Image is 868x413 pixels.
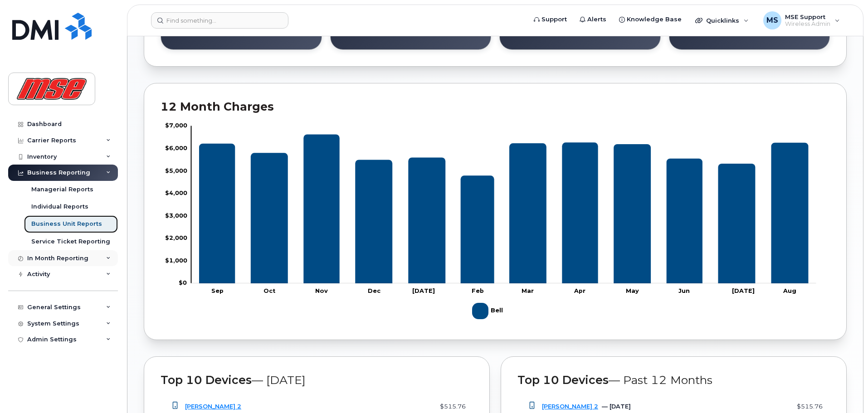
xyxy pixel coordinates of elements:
[574,287,585,294] tspan: Apr
[573,10,613,29] a: Alerts
[587,15,606,24] span: Alerts
[522,287,534,294] tspan: Mar
[678,287,690,294] tspan: Jun
[165,189,187,196] tspan: $4,000
[412,287,435,294] tspan: [DATE]
[732,287,755,294] tspan: [DATE]
[161,373,252,387] span: Top 10 Devices
[689,11,755,29] div: Quicklinks
[609,373,712,387] span: — Past 12 Months
[602,403,631,410] span: — [DATE]
[165,145,187,151] tspan: $6,000
[527,10,573,29] a: Support
[626,287,639,294] tspan: May
[517,373,609,387] span: Top 10 Devices
[185,403,241,410] a: [PERSON_NAME] 2
[151,12,288,29] input: Find something...
[165,167,187,174] tspan: $5,000
[472,299,505,323] g: Bell
[161,100,830,113] h2: 12 Month Charges
[541,15,567,24] span: Support
[766,15,778,26] span: MS
[613,10,688,29] a: Knowledge Base
[263,287,275,294] tspan: Oct
[627,15,682,24] span: Knowledge Base
[165,212,187,219] tspan: $3,000
[211,287,224,294] tspan: Sep
[785,20,830,28] span: Wireless Admin
[165,257,187,264] tspan: $1,000
[757,11,846,29] div: MSE Support
[783,287,796,294] tspan: Aug
[785,13,830,20] span: MSE Support
[472,287,484,294] tspan: Feb
[179,279,187,286] tspan: $0
[706,17,739,24] span: Quicklinks
[165,122,187,129] tspan: $7,000
[165,122,816,323] g: Chart
[165,234,187,241] tspan: $2,000
[472,299,505,323] g: Legend
[252,373,306,387] span: — [DATE]
[315,287,328,294] tspan: Nov
[199,135,808,284] g: Bell
[542,403,598,410] a: [PERSON_NAME] 2
[368,287,380,294] tspan: Dec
